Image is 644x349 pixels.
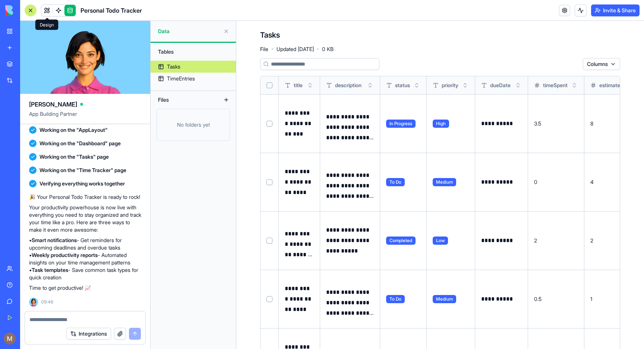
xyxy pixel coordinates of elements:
strong: Smart notifications [32,237,77,243]
a: Tasks [151,61,236,73]
span: To Do [386,295,405,303]
span: 0 [534,179,537,185]
span: estimatedTime [599,82,635,89]
span: File [260,45,268,53]
span: In Progress [386,120,416,128]
strong: Task templates [32,267,68,273]
span: priority [442,82,458,89]
img: Ella_00000_wcx2te.png [29,298,38,307]
button: Toggle sort [571,82,578,89]
span: 1 [590,296,592,302]
span: 2 [534,237,537,244]
span: 0 KB [322,45,334,53]
p: 🎉 Your Personal Todo Tracker is ready to rock! [29,193,141,201]
button: Select all [266,82,272,88]
span: Data [158,28,220,35]
button: Toggle sort [461,82,469,89]
span: Verifying everything works together [40,180,125,187]
span: Completed [386,237,416,245]
span: 3.5 [534,120,541,127]
span: App Building Partner [29,110,141,124]
div: TimeEntries [167,75,195,82]
div: No folders yet [157,109,230,141]
span: · [317,43,319,55]
p: • - Get reminders for upcoming deadlines and overdue tasks • - Automated insights on your time ma... [29,237,141,281]
span: Updated [DATE] [277,45,314,53]
span: Personal Todo Tracker [80,6,142,15]
span: description [335,82,362,89]
h4: Tasks [260,30,280,40]
strong: Weekly productivity reports [32,252,98,258]
button: Select row [266,238,272,244]
div: Tables [154,46,232,58]
button: Toggle sort [366,82,374,89]
div: Tasks [167,63,180,70]
button: Select row [266,296,272,302]
button: Select row [266,121,272,127]
p: Your productivity powerhouse is now live with everything you need to stay organized and track you... [29,204,141,234]
span: 0.5 [534,296,542,302]
div: Files [154,94,214,106]
a: No folders yet [151,109,236,141]
span: title [294,82,303,89]
button: Columns [583,58,620,70]
span: To Do [386,178,405,186]
span: 8 [590,120,593,127]
button: Invite & Share [591,4,640,16]
span: Low [433,237,448,245]
span: Medium [433,178,456,186]
span: 4 [590,179,594,185]
button: Select row [266,179,272,185]
span: status [395,82,410,89]
span: 2 [590,237,593,244]
span: · [271,43,274,55]
button: Toggle sort [514,82,522,89]
span: dueDate [490,82,511,89]
button: Integrations [66,328,111,340]
span: Medium [433,295,456,303]
span: Working on the "Time Tracker" page [40,166,126,174]
span: Working on the "Tasks" page [40,153,109,161]
img: logo [5,5,51,16]
span: [PERSON_NAME] [29,100,77,109]
span: Working on the "AppLayout" [40,126,108,134]
span: Working on the "Dashboard" page [40,140,121,147]
button: Toggle sort [306,82,314,89]
div: Design [35,20,59,30]
a: TimeEntries [151,73,236,85]
span: timeSpent [543,82,568,89]
p: Time to get productive! 📈 [29,284,141,292]
span: High [433,120,449,128]
img: ACg8ocIEuDyD6UX_iUsCME9sfn9CZ-SlBCkjOMNTmUd2CDWbs26JxA=s96-c [4,333,16,345]
span: 09:46 [41,299,53,305]
button: Toggle sort [413,82,420,89]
